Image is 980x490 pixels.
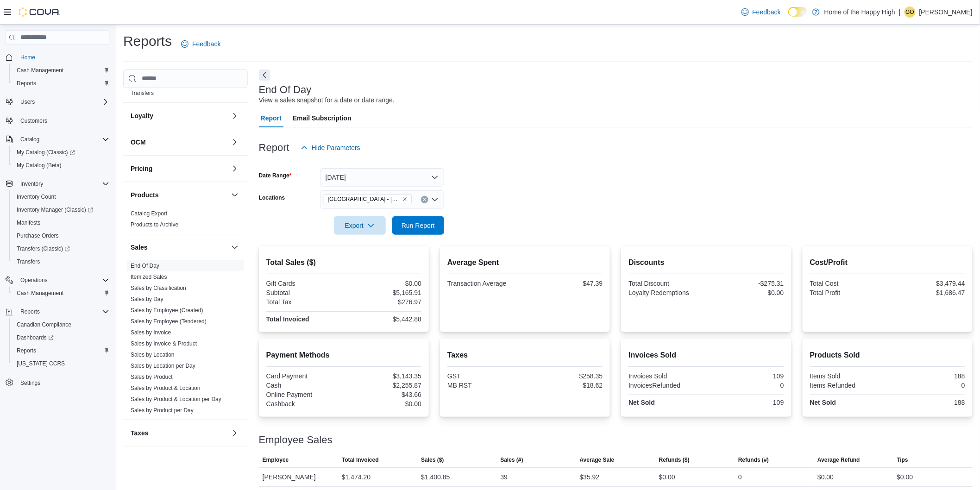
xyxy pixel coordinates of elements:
span: My Catalog (Classic) [17,149,75,156]
strong: Net Sold [628,399,655,406]
span: Sales by Invoice [131,329,171,336]
span: Reports [13,78,109,89]
button: Home [2,50,113,64]
div: 109 [708,372,784,380]
div: View a sales snapshot for a date or date range. [259,95,395,105]
span: Dashboards [13,332,109,343]
span: Reports [13,345,109,356]
p: Home of the Happy High [824,6,895,18]
span: Cash Management [13,65,109,76]
span: Users [17,96,109,107]
h3: Taxes [131,428,149,438]
a: Sales by Product & Location per Day [131,396,221,402]
span: Washington CCRS [13,358,109,369]
h3: Pricing [131,164,152,173]
a: Customers [17,115,51,126]
button: Inventory Count [9,190,113,203]
button: Manifests [9,216,113,229]
strong: Total Invoiced [266,315,309,323]
h2: Cost/Profit [810,257,965,268]
button: Products [131,190,227,200]
a: Home [17,52,39,63]
span: My Catalog (Beta) [17,162,62,169]
span: Refunds ($) [659,456,690,464]
h2: Payment Methods [266,350,421,361]
h2: Products Sold [810,350,965,361]
span: [US_STATE] CCRS [17,360,65,367]
div: Invoices Sold [628,372,704,380]
span: Sales (#) [500,456,523,464]
div: 188 [889,399,965,406]
h2: Average Spent [447,257,603,268]
div: Cash [266,382,342,389]
a: Reports [13,78,40,89]
span: Transfers [17,258,40,265]
a: My Catalog (Beta) [13,160,65,171]
span: Transfers [13,256,109,267]
label: Locations [259,194,285,201]
span: Customers [20,117,47,125]
a: Dashboards [13,332,57,343]
h2: Invoices Sold [628,350,784,361]
a: Feedback [738,3,785,21]
button: Operations [17,275,51,286]
button: [DATE] [320,168,444,187]
div: Items Refunded [810,382,886,389]
a: Sales by Invoice & Product [131,340,197,347]
span: Inventory Count [17,193,56,201]
div: -$275.31 [708,280,784,287]
span: Reports [17,80,36,87]
a: Sales by Invoice [131,329,171,336]
a: Itemized Sales [131,274,167,280]
span: Sales by Employee (Created) [131,307,203,314]
a: Inventory Manager (Classic) [13,204,97,215]
span: Transfers [131,89,154,97]
nav: Complex example [6,47,109,414]
span: Cash Management [17,289,63,297]
a: My Catalog (Classic) [13,147,79,158]
h3: End Of Day [259,84,312,95]
span: Canadian Compliance [13,319,109,330]
div: $3,479.44 [889,280,965,287]
a: Sales by Location per Day [131,363,195,369]
button: Taxes [131,428,227,438]
div: $1,400.85 [421,471,450,483]
button: Users [17,96,38,107]
span: Manifests [17,219,40,226]
div: $5,442.88 [346,315,421,323]
span: Inventory Manager (Classic) [13,204,109,215]
span: Reports [20,308,40,315]
strong: Net Sold [810,399,836,406]
span: Swan River - Main Street - Fire & Flower [324,194,412,204]
span: Canadian Compliance [17,321,71,328]
div: [PERSON_NAME] [259,468,338,486]
div: Total Profit [810,289,886,296]
span: Operations [20,276,48,284]
div: Gift Cards [266,280,342,287]
span: Refunds (#) [738,456,769,464]
span: Average Sale [580,456,615,464]
a: Sales by Employee (Tendered) [131,318,207,325]
span: Products to Archive [131,221,178,228]
span: Home [17,51,109,63]
div: Online Payment [266,391,342,398]
div: 0 [889,382,965,389]
button: [US_STATE] CCRS [9,357,113,370]
button: Catalog [17,134,43,145]
button: Users [2,95,113,108]
span: Settings [20,379,40,387]
input: Dark Mode [788,7,808,17]
label: Date Range [259,172,292,179]
span: Manifests [13,217,109,228]
a: Feedback [177,35,224,53]
button: Operations [2,274,113,287]
button: Hide Parameters [297,138,364,157]
div: $0.00 [897,471,913,483]
div: $47.39 [527,280,603,287]
button: OCM [131,138,227,147]
span: Feedback [192,39,220,49]
h2: Discounts [628,257,784,268]
button: My Catalog (Beta) [9,159,113,172]
button: Inventory [17,178,47,189]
